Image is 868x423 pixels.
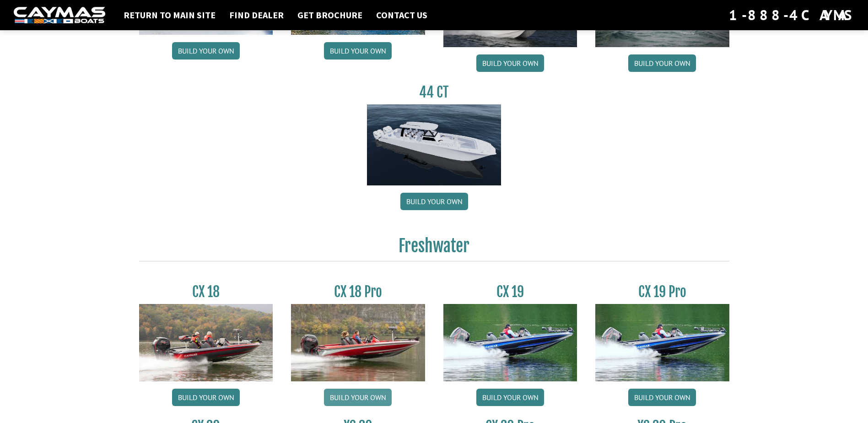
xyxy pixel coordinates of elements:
[172,389,240,406] a: Build your own
[14,7,105,24] img: white-logo-c9c8dbefe5ff5ceceb0f0178aa75bf4bb51f6bca0971e226c86eb53dfe498488.png
[324,389,392,406] a: Build your own
[595,304,729,381] img: CX19_thumbnail.jpg
[400,193,468,210] a: Build your own
[595,283,729,300] h3: CX 19 Pro
[291,304,425,381] img: CX-18SS_thumbnail.jpg
[119,9,220,21] a: Return to main site
[139,236,729,261] h2: Freshwater
[476,54,544,72] a: Build your own
[139,304,273,381] img: CX-18S_thumbnail.jpg
[225,9,288,21] a: Find Dealer
[293,9,367,21] a: Get Brochure
[139,283,273,300] h3: CX 18
[628,389,696,406] a: Build your own
[324,42,392,60] a: Build your own
[367,104,501,186] img: 44ct_background.png
[291,283,425,300] h3: CX 18 Pro
[443,283,577,300] h3: CX 19
[476,389,544,406] a: Build your own
[367,84,501,101] h3: 44 CT
[628,54,696,72] a: Build your own
[443,304,577,381] img: CX19_thumbnail.jpg
[172,42,240,60] a: Build your own
[729,5,854,25] div: 1-888-4CAYMAS
[372,9,432,21] a: Contact Us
